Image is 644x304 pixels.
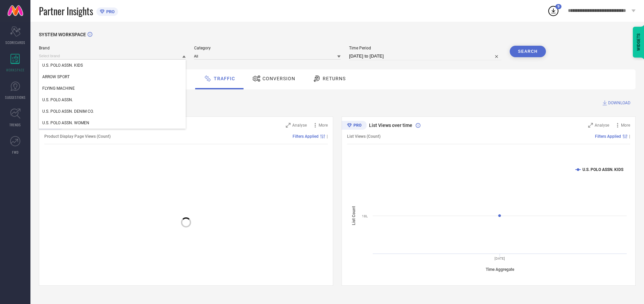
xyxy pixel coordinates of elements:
span: WORKSPACE [6,67,25,72]
input: Select brand [39,52,186,60]
span: Filters Applied [595,134,621,139]
span: Filters Applied [293,134,319,139]
div: U.S. POLO ASSN. DENIM CO. [39,106,186,117]
span: Conversion [262,76,295,81]
svg: Zoom [588,123,593,128]
span: Product Display Page Views (Count) [44,134,111,139]
span: Analyse [595,123,609,128]
span: Time Period [349,46,501,50]
div: Open download list [547,5,559,17]
div: U.S. POLO ASSN. WOMEN [39,117,186,129]
div: Premium [342,121,367,131]
span: U.S. POLO ASSN. KIDS [42,63,83,68]
span: Analyse [292,123,307,128]
span: Category [194,46,341,50]
span: SYSTEM WORKSPACE [39,32,86,37]
span: PRO [105,9,115,14]
span: More [319,123,328,128]
div: FLYING MACHINE [39,83,186,94]
tspan: Time Aggregate [486,267,514,272]
span: | [629,134,630,139]
span: FWD [12,150,19,155]
span: U.S. POLO ASSN. DENIM CO. [42,109,94,114]
span: DOWNLOAD [608,100,630,106]
span: U.S. POLO ASSN. [42,97,73,102]
span: More [621,123,630,128]
span: List Views (Count) [347,134,381,139]
text: U.S. POLO ASSN. KIDS [582,167,623,172]
span: List Views over time [369,123,412,128]
span: 9 [557,4,559,9]
span: Partner Insights [39,4,93,18]
span: ARROW SPORT [42,74,70,79]
text: [DATE] [495,257,505,260]
span: Brand [39,46,186,50]
div: ARROW SPORT [39,71,186,83]
span: Returns [323,76,346,81]
span: | [327,134,328,139]
span: FLYING MACHINE [42,86,75,91]
span: U.S. POLO ASSN. WOMEN [42,121,89,125]
span: TRENDS [9,122,21,127]
text: 18L [362,214,368,218]
input: Select time period [349,52,501,60]
div: U.S. POLO ASSN. KIDS [39,60,186,71]
div: U.S. POLO ASSN. [39,94,186,106]
svg: Zoom [286,123,291,128]
button: Search [510,46,546,57]
span: SUGGESTIONS [5,95,26,100]
tspan: List Count [351,206,356,225]
span: SCORECARDS [5,40,25,45]
span: Traffic [214,76,235,81]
